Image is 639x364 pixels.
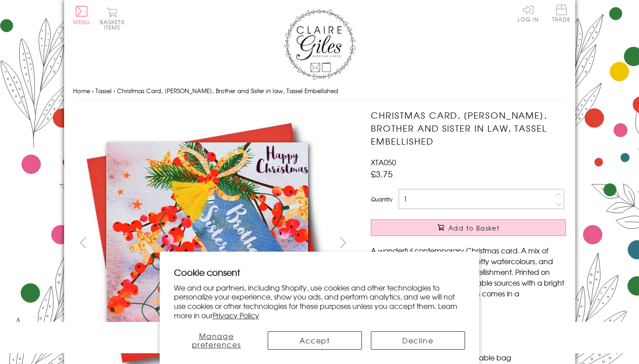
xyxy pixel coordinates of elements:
[73,86,90,95] a: Home
[371,109,566,147] h1: Christmas Card, [PERSON_NAME], Brother and Sister in law, Tassel Embellished
[174,331,258,350] button: Manage preferences
[73,6,91,25] button: Menu
[284,9,356,80] img: Claire Giles Greetings Cards
[92,86,94,95] span: ›
[73,82,566,100] nav: breadcrumbs
[552,4,571,22] span: Trade
[96,86,112,95] a: Tassel
[371,331,465,350] button: Decline
[73,18,91,26] span: Menu
[333,232,353,253] button: next
[268,331,362,350] button: Accept
[517,4,539,22] a: Log In
[448,223,500,232] span: Add to Basket
[113,86,115,95] span: ›
[104,18,125,31] span: 0 items
[117,86,338,95] span: Christmas Card, [PERSON_NAME], Brother and Sister in law, Tassel Embellished
[73,232,93,253] button: prev
[371,157,396,167] span: XTA050
[192,330,241,350] span: Manage preferences
[371,245,566,309] p: A wonderful contemporary Christmas card. A mix of bright [PERSON_NAME] and pretty watercolours, a...
[174,266,465,278] h2: Cookie consent
[213,310,259,321] a: Privacy Policy
[552,4,571,24] a: Trade
[371,219,566,236] button: Add to Basket
[371,195,392,203] label: Quantity
[371,167,393,180] span: £3.75
[174,283,465,320] p: We and our partners, including Shopify, use cookies and other technologies to personalize your ex...
[100,7,125,30] button: Basket0 items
